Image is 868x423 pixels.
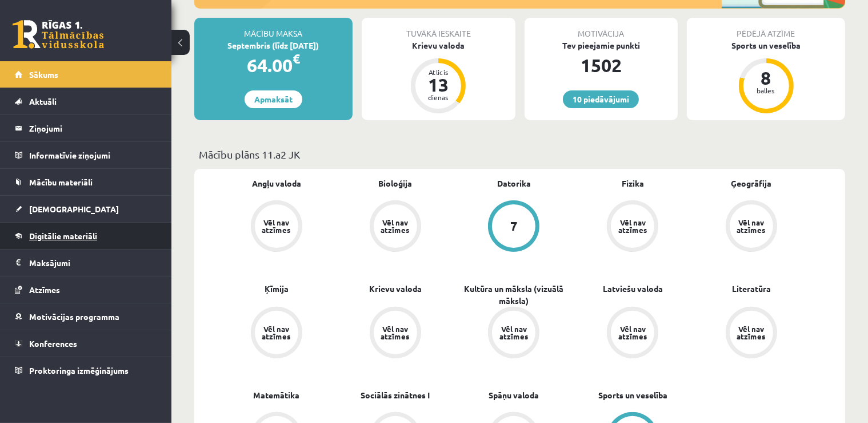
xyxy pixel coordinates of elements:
[29,115,157,141] legend: Ziņojumi
[421,69,455,76] div: Atlicis
[603,283,663,295] a: Latviešu valoda
[293,50,300,67] span: €
[336,307,455,361] a: Vēl nav atzīmes
[598,389,667,401] a: Sports un veselība
[369,283,422,295] a: Krievu valoda
[15,88,157,114] a: Aktuāli
[253,389,299,401] a: Matemātika
[749,87,783,94] div: balles
[735,219,767,234] div: Vēl nav atzīmes
[199,147,841,162] p: Mācību plāns 11.a2 JK
[498,325,530,340] div: Vēl nav atzīmes
[455,307,574,361] a: Vēl nav atzīmes
[692,200,811,254] a: Vēl nav atzīmes
[361,389,430,401] a: Sociālās zinātnes I
[15,276,157,303] a: Atzīmes
[15,196,157,222] a: [DEMOGRAPHIC_DATA]
[336,200,455,254] a: Vēl nav atzīmes
[573,307,692,361] a: Vēl nav atzīmes
[29,204,119,214] span: [DEMOGRAPHIC_DATA]
[29,338,77,349] span: Konferences
[617,325,649,340] div: Vēl nav atzīmes
[15,357,157,384] a: Proktoringa izmēģinājums
[15,61,157,88] a: Sākums
[731,177,772,189] a: Ģeogrāfija
[261,219,293,234] div: Vēl nav atzīmes
[525,39,678,52] div: Tev pieejamie punkti
[29,142,157,168] legend: Informatīvie ziņojumi
[15,142,157,168] a: Informatīvie ziņojumi
[749,69,783,87] div: 8
[15,330,157,357] a: Konferences
[29,96,57,106] span: Aktuāli
[510,220,518,232] div: 7
[379,219,411,234] div: Vēl nav atzīmes
[455,283,574,307] a: Kultūra un māksla (vizuālā māksla)
[29,231,97,241] span: Digitālie materiāli
[497,177,531,189] a: Datorika
[15,250,157,276] a: Maksājumi
[29,311,119,322] span: Motivācijas programma
[245,90,302,108] a: Apmaksāt
[362,39,515,115] a: Krievu valoda Atlicis 13 dienas
[563,90,639,108] a: 10 piedāvājumi
[15,115,157,141] a: Ziņojumi
[194,39,353,52] div: Septembris (līdz [DATE])
[15,169,157,195] a: Mācību materiāli
[217,307,336,361] a: Vēl nav atzīmes
[525,18,678,39] div: Motivācija
[489,389,539,401] a: Spāņu valoda
[378,177,412,189] a: Bioloģija
[194,52,353,79] div: 64.00
[379,325,411,340] div: Vēl nav atzīmes
[29,365,129,375] span: Proktoringa izmēģinājums
[29,69,58,80] span: Sākums
[15,223,157,249] a: Digitālie materiāli
[525,52,678,79] div: 1502
[29,177,93,187] span: Mācību materiāli
[217,200,336,254] a: Vēl nav atzīmes
[29,250,157,276] legend: Maksājumi
[15,303,157,330] a: Motivācijas programma
[265,283,289,295] a: Ķīmija
[29,284,60,295] span: Atzīmes
[13,20,104,49] a: Rīgas 1. Tālmācības vidusskola
[622,177,644,189] a: Fizika
[421,76,455,94] div: 13
[687,39,845,115] a: Sports un veselība 8 balles
[687,39,845,52] div: Sports un veselība
[362,18,515,39] div: Tuvākā ieskaite
[362,39,515,52] div: Krievu valoda
[732,283,771,295] a: Literatūra
[252,177,301,189] a: Angļu valoda
[455,200,574,254] a: 7
[735,325,767,340] div: Vēl nav atzīmes
[573,200,692,254] a: Vēl nav atzīmes
[687,18,845,39] div: Pēdējā atzīme
[421,94,455,101] div: dienas
[261,325,293,340] div: Vēl nav atzīmes
[692,307,811,361] a: Vēl nav atzīmes
[194,18,353,39] div: Mācību maksa
[617,219,649,234] div: Vēl nav atzīmes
